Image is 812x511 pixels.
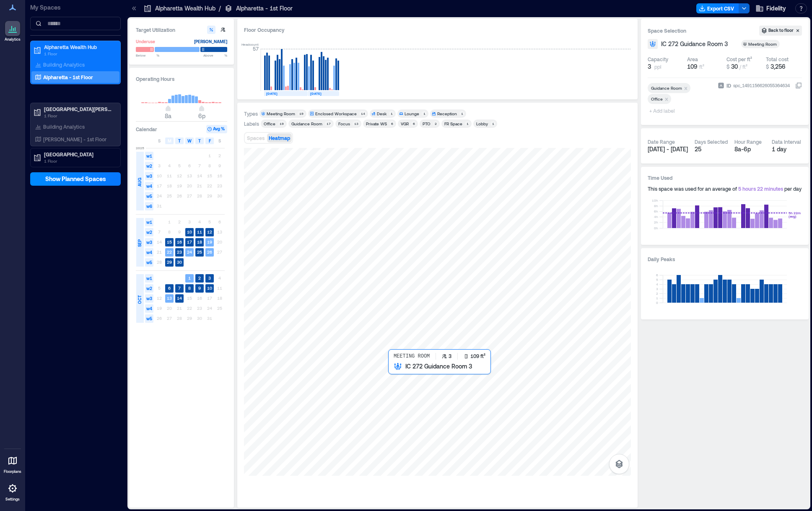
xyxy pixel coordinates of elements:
span: S [218,137,221,144]
tspan: 6h [654,209,658,213]
span: ID [726,81,731,90]
div: Hour Range [734,138,762,145]
div: 8a - 6p [734,145,765,153]
div: [PERSON_NAME] [194,37,227,46]
div: Meeting Room [267,111,295,117]
span: w5 [145,192,153,200]
div: This space was used for an average of per day [648,185,802,192]
span: 5 hours 22 minutes [738,186,783,192]
span: w3 [145,294,153,303]
div: PTO [423,121,431,127]
tspan: 3 [656,287,658,291]
div: Data Interval [772,138,801,145]
tspan: 5 [656,278,658,282]
button: Show Planned Spaces [30,172,121,186]
span: T [198,137,201,144]
span: w1 [145,152,153,160]
button: IDspc_1491156626055364634 [795,82,802,89]
div: 1 [389,111,394,116]
div: Remove Office [663,96,671,102]
text: 9 [198,285,201,291]
text: [DATE] [310,91,322,96]
div: Area [687,56,698,62]
span: w4 [145,182,153,190]
div: Total cost [766,56,789,62]
button: Meeting Room [741,40,790,48]
span: 3,256 [770,63,786,70]
p: Alpharetta Wealth Hub [155,4,215,13]
tspan: 2 [656,291,658,296]
text: 30 [177,259,182,265]
tspan: 8h [654,204,658,208]
a: Analytics [2,18,23,44]
span: 6p [198,112,205,119]
span: AUG [136,178,143,187]
tspan: 0 [656,301,658,305]
button: IC 272 Guidance Room 3 [661,40,738,48]
text: 22 [167,249,172,254]
text: 17 [187,239,192,244]
div: 13 [353,121,360,126]
tspan: 4 [656,282,658,286]
span: IC 272 Guidance Room 3 [661,40,728,48]
div: 2 [433,121,438,126]
div: 1 [490,121,496,126]
div: Types [244,110,258,117]
text: 12 [207,229,212,234]
button: Fidelity [753,2,789,15]
text: 19 [207,239,212,244]
button: Spaces [245,133,266,143]
div: Remove Guidance Room [682,85,690,91]
span: $ [766,64,769,70]
div: Floor Occupancy [244,26,631,34]
tspan: 2h [654,220,658,224]
text: 3 [208,275,211,280]
p: Analytics [5,37,21,42]
tspan: 0h [654,226,658,230]
span: 3 [648,62,651,71]
span: w5 [145,314,153,323]
p: [PERSON_NAME] - 1st Floor [43,136,106,143]
div: 6 [411,121,416,126]
p: Alpharetta - 1st Floor [236,4,293,13]
span: + Add label [648,105,678,117]
p: / [219,4,221,13]
span: w5 [145,258,153,267]
span: $ [726,64,729,70]
div: Enclosed Workspace [315,111,357,117]
text: 10 [207,285,212,291]
span: w3 [145,172,153,180]
span: 30 [731,63,738,70]
text: 11 [197,229,202,234]
text: 29 [167,259,172,265]
span: M [168,137,171,144]
p: 1 Floor [44,112,114,119]
div: Desk [377,111,387,117]
div: Office [264,121,275,127]
span: T [178,137,181,144]
tspan: 1 [656,296,658,300]
button: Export CSV [696,3,739,13]
span: w2 [145,228,153,236]
div: 19 [278,121,285,126]
div: 6 [389,121,394,126]
div: 14 [359,111,366,116]
div: Office [651,96,663,102]
p: [GEOGRAPHIC_DATA][PERSON_NAME] [44,106,114,112]
div: Guidance Room [291,121,322,127]
span: w6 [145,202,153,210]
text: 26 [207,249,212,254]
div: Guidance Room [651,85,682,91]
tspan: 10h [652,198,658,202]
text: 24 [187,249,192,254]
div: Lounge [405,111,419,117]
text: 13 [167,296,172,301]
h3: Daily Peaks [648,255,802,263]
span: w1 [145,274,153,283]
text: 10 [187,229,192,234]
h3: Space Selection [648,26,759,35]
div: 25 [695,145,728,153]
div: Focus [338,121,350,127]
span: w4 [145,304,153,313]
div: Cost per ft² [726,56,752,62]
